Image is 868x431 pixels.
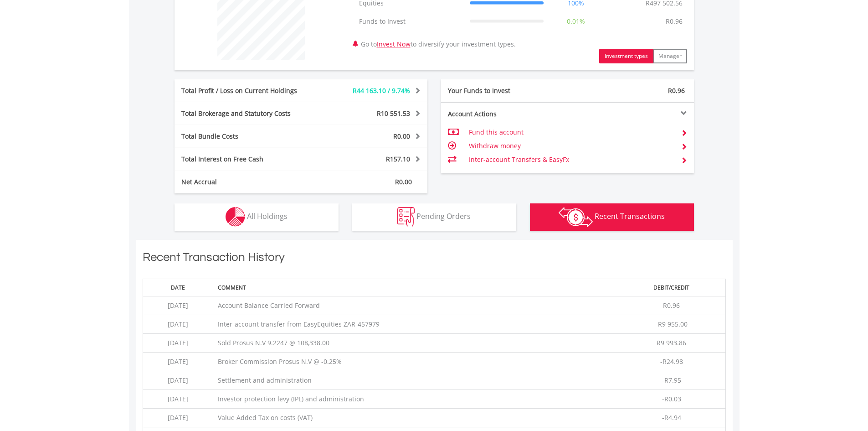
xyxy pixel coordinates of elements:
[175,109,322,118] div: Total Brokerage and Statutory Costs
[213,334,618,353] td: Sold Prosus N.V 9.2247 @ 108,338.00
[247,211,288,221] span: All Holdings
[656,320,688,328] span: -R9 955.00
[213,315,618,334] td: Inter-account transfer from EasyEquities ZAR-457979
[175,155,322,164] div: Total Interest on Free Cash
[662,395,681,403] span: -R0.03
[618,279,725,296] th: Debit/Credit
[143,279,213,296] th: Date
[559,207,593,227] img: transactions-zar-wht.png
[530,203,694,231] button: Recent Transactions
[393,132,410,140] span: R0.00
[226,207,245,227] img: holdings-wht.png
[595,211,665,221] span: Recent Transactions
[663,301,680,310] span: R0.96
[352,203,516,231] button: Pending Orders
[175,86,322,95] div: Total Profit / Loss on Current Holdings
[213,409,618,427] td: Value Added Tax on costs (VAT)
[599,49,653,63] button: Investment types
[143,249,726,270] h1: Recent Transaction History
[662,413,681,422] span: -R4.94
[441,86,568,95] div: Your Funds to Invest
[175,177,322,187] div: Net Accrual
[660,357,683,366] span: -R24.98
[395,177,412,186] span: R0.00
[416,211,471,221] span: Pending Orders
[143,296,213,315] td: [DATE]
[213,371,618,390] td: Settlement and administration
[143,353,213,371] td: [DATE]
[175,132,322,141] div: Total Bundle Costs
[143,390,213,409] td: [DATE]
[377,40,411,48] a: Invest Now
[653,49,687,63] button: Manager
[377,109,410,118] span: R10 551.53
[213,279,618,296] th: Comment
[469,139,673,153] td: Withdraw money
[213,296,618,315] td: Account Balance Carried Forward
[143,371,213,390] td: [DATE]
[353,86,410,95] span: R44 163.10 / 9.74%
[143,334,213,353] td: [DATE]
[354,12,465,31] td: Funds to Invest
[469,125,673,139] td: Fund this account
[441,109,568,119] div: Account Actions
[668,86,685,95] span: R0.96
[657,338,686,347] span: R9 993.86
[213,390,618,409] td: Investor protection levy (IPL) and administration
[143,315,213,334] td: [DATE]
[397,207,415,227] img: pending_instructions-wht.png
[661,12,687,31] td: R0.96
[143,409,213,427] td: [DATE]
[213,353,618,371] td: Broker Commission Prosus N.V @ -0.25%
[548,12,604,31] td: 0.01%
[662,376,681,384] span: -R7.95
[175,203,339,231] button: All Holdings
[469,153,673,166] td: Inter-account Transfers & EasyFx
[386,155,410,163] span: R157.10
